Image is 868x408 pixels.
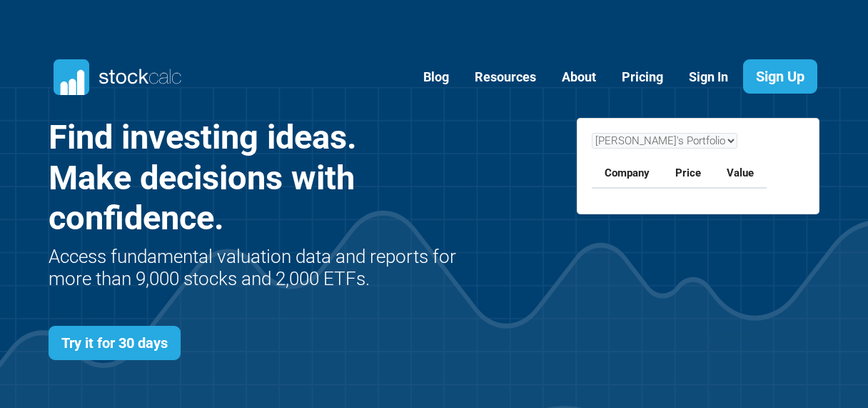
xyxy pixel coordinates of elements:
h1: Find investing ideas. Make decisions with confidence. [49,117,490,238]
a: About [551,60,607,95]
a: Sign In [678,60,739,95]
h2: Access fundamental valuation data and reports for more than 9,000 stocks and 2,000 ETFs. [49,246,490,290]
th: Price [662,159,714,188]
a: Blog [413,60,460,95]
a: Resources [464,60,547,95]
a: Sign Up [743,59,817,94]
a: Try it for 30 days [49,326,181,360]
th: Value [714,159,767,188]
a: Pricing [611,60,674,95]
th: Company [592,159,662,188]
